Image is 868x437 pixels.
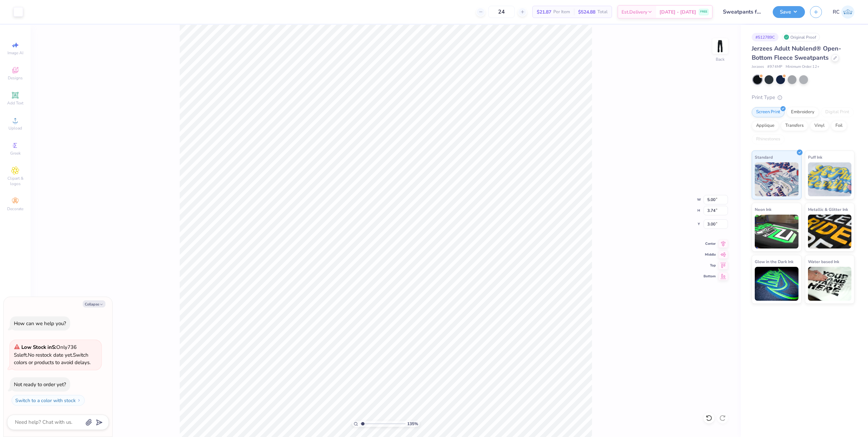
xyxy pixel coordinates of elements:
[755,267,798,301] img: Glow in the Dark Ink
[755,154,773,161] span: Standard
[537,8,551,16] span: $21.87
[14,344,91,366] span: Only 736 Ss left. Switch colors or products to avoid delays.
[553,8,570,16] span: Per Item
[77,398,81,402] img: Switch to a color with stock
[808,258,839,265] span: Water based Ink
[7,50,23,56] span: Image AI
[841,5,854,19] img: Rio Cabojoc
[8,125,22,131] span: Upload
[28,352,73,358] span: No restock date yet.
[833,8,840,16] span: RC
[808,162,852,196] img: Puff Ink
[752,44,841,62] span: Jerzees Adult Nublend® Open-Bottom Fleece Sweatpants
[704,263,716,268] span: Top
[755,162,798,196] img: Standard
[833,5,854,19] a: RC
[10,151,21,156] span: Greek
[755,215,798,249] img: Neon Ink
[752,33,778,41] div: # 512789C
[808,267,852,301] img: Water based Ink
[12,395,85,406] button: Switch to a color with stock
[704,252,716,257] span: Middle
[810,121,829,131] div: Vinyl
[786,64,820,70] span: Minimum Order: 12 +
[718,5,768,19] input: Untitled Design
[755,206,771,213] span: Neon Ink
[83,300,105,307] button: Collapse
[808,154,822,161] span: Puff Ink
[752,94,854,101] div: Print Type
[407,421,418,427] span: 135 %
[782,33,820,41] div: Original Proof
[831,121,847,131] div: Foil
[7,100,23,106] span: Add Text
[704,241,716,246] span: Center
[808,206,848,213] span: Metallic & Glitter Ink
[716,56,725,62] div: Back
[14,381,66,388] div: Not ready to order yet?
[808,215,852,249] img: Metallic & Glitter Ink
[773,6,805,18] button: Save
[781,121,808,131] div: Transfers
[752,121,779,131] div: Applique
[622,8,647,16] span: Est. Delivery
[659,8,696,16] span: [DATE] - [DATE]
[704,274,716,279] span: Bottom
[752,64,764,70] span: Jerzees
[7,206,23,212] span: Decorate
[713,39,727,53] img: Back
[8,75,23,81] span: Designs
[787,107,819,117] div: Embroidery
[755,258,793,265] span: Glow in the Dark Ink
[3,176,27,186] span: Clipart & logos
[752,134,785,144] div: Rhinestones
[21,344,56,351] strong: Low Stock in S :
[821,107,854,117] div: Digital Print
[488,6,515,18] input: – –
[767,64,782,70] span: # 974MP
[597,8,608,16] span: Total
[578,8,595,16] span: $524.88
[14,320,66,327] div: How can we help you?
[700,9,707,14] span: FREE
[752,107,785,117] div: Screen Print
